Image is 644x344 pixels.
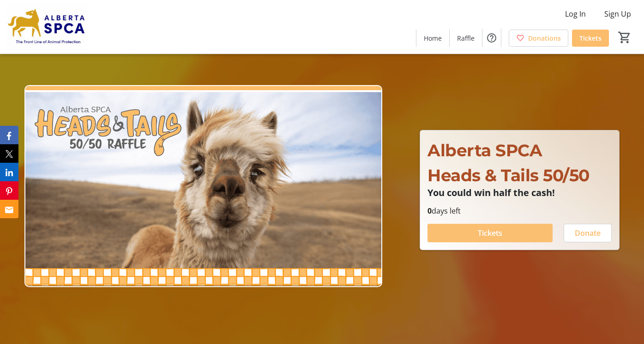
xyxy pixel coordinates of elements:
[565,8,586,19] span: Log In
[597,6,638,21] button: Sign Up
[427,206,432,216] span: 0
[6,4,88,50] img: Alberta SPCA's Logo
[575,227,601,239] span: Donate
[427,165,590,185] span: Heads & Tails 50/50
[427,188,612,198] p: You could win half the cash!
[528,33,561,43] span: Donations
[482,29,501,47] button: Help
[604,8,631,19] span: Sign Up
[24,85,383,287] img: Campaign CTA Media Photo
[427,140,542,160] span: Alberta SPCA
[424,33,442,43] span: Home
[564,224,612,242] button: Donate
[558,6,593,21] button: Log In
[572,30,609,47] a: Tickets
[579,33,602,43] span: Tickets
[427,224,553,242] button: Tickets
[450,30,482,47] a: Raffle
[616,29,633,46] button: Cart
[509,30,568,47] a: Donations
[427,205,612,216] p: days left
[478,227,502,239] span: Tickets
[457,33,475,43] span: Raffle
[416,30,449,47] a: Home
